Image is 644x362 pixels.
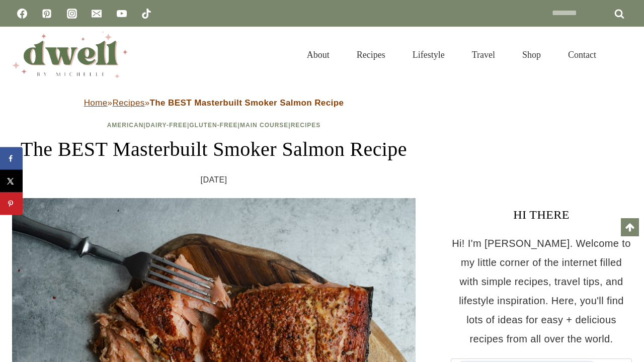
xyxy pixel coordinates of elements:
a: Recipes [112,98,144,108]
span: » » [84,98,344,108]
time: [DATE] [201,172,227,188]
a: Email [87,4,107,24]
p: Hi! I'm [PERSON_NAME]. Welcome to my little corner of the internet filled with simple recipes, tr... [451,234,632,348]
h1: The BEST Masterbuilt Smoker Salmon Recipe [12,134,416,164]
img: DWELL by michelle [12,32,128,78]
a: Contact [554,37,610,72]
strong: The BEST Masterbuilt Smoker Salmon Recipe [150,98,344,108]
a: Scroll to top [621,218,639,236]
a: Facebook [12,4,32,24]
a: Gluten-Free [189,122,237,129]
a: Dairy-Free [146,122,187,129]
h3: HI THERE [451,206,632,224]
a: Lifestyle [399,37,458,72]
a: Travel [458,37,509,72]
a: Pinterest [37,4,57,24]
button: View Search Form [615,46,632,63]
a: American [107,122,144,129]
a: Recipes [343,37,399,72]
a: Main Course [240,122,288,129]
a: Recipes [291,122,321,129]
a: Home [84,98,108,108]
a: TikTok [136,4,156,24]
a: YouTube [112,4,132,24]
a: Shop [509,37,554,72]
nav: Primary Navigation [293,37,610,72]
a: About [293,37,343,72]
a: Instagram [62,4,82,24]
span: | | | | [107,122,321,129]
